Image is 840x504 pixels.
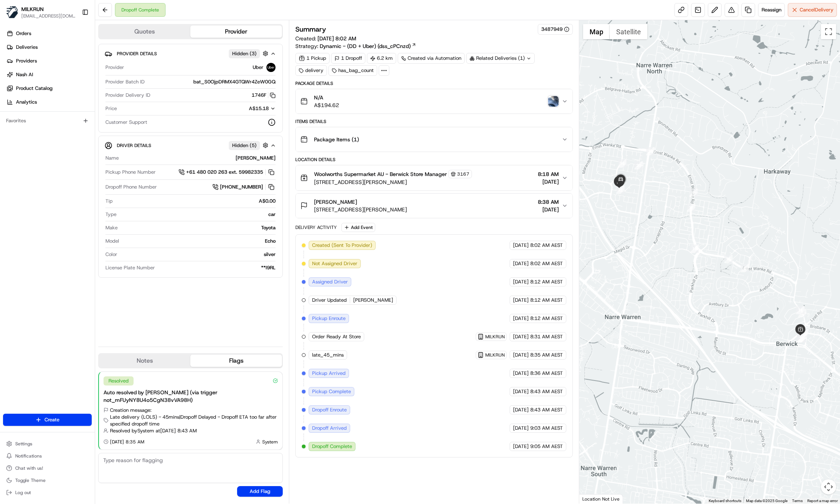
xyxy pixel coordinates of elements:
[320,42,416,50] a: Dynamic - (DD + Uber) (dss_cPCnzd)
[513,260,529,267] span: [DATE]
[266,63,276,72] img: uber-new-logo.jpeg
[295,42,416,50] div: Strategy:
[296,165,572,190] button: Woolworths Supermarket AU - Berwick Store Manager3167[STREET_ADDRESS][PERSON_NAME]8:18 AM[DATE]
[45,416,59,423] span: Create
[513,278,529,285] span: [DATE]
[16,58,37,64] span: Providers
[634,161,643,170] div: 20
[709,498,741,504] button: Keyboard shortcuts
[15,110,58,118] span: Knowledge Base
[295,80,573,86] div: Package Details
[538,170,559,178] span: 8:18 AM
[530,388,563,395] span: 8:43 AM AEST
[530,297,563,304] span: 8:12 AM AEST
[3,96,95,108] a: Analytics
[5,107,61,121] a: 📗Knowledge Base
[21,13,76,19] span: [EMAIL_ADDRESS][DOMAIN_NAME]
[314,94,339,101] span: N/A
[821,24,836,39] button: Toggle fullscreen view
[3,27,95,40] a: Orders
[3,451,92,461] button: Notifications
[110,414,278,427] span: Late delivery (LOLS) - 45mins | Dropoff Delayed - Dropoff ETA too far after specified dropoff time
[105,264,155,271] span: License Plate Number
[314,136,359,143] span: Package Items ( 1 )
[610,24,647,39] button: Show satellite imagery
[99,355,190,367] button: Notes
[105,251,117,258] span: Color
[249,105,269,112] span: A$15.18
[3,69,95,81] a: Nash AI
[8,73,21,86] img: 1736555255976-a54dd68f-1ca7-489b-9aae-adbdc363a1c4
[3,487,92,498] button: Log out
[581,494,606,504] a: Open this area in Google Maps (opens a new window)
[105,169,156,176] span: Pickup Phone Number
[797,334,805,342] div: 5
[530,425,563,432] span: 9:03 AM AEST
[296,127,572,152] button: Package Items (1)
[312,333,361,340] span: Order Ready At Store
[3,55,95,67] a: Providers
[513,297,529,304] span: [DATE]
[16,99,37,106] span: Analytics
[76,129,92,135] span: Pylon
[105,139,276,152] button: Driver DetailsHidden (5)
[16,30,31,37] span: Orders
[485,352,505,358] span: MILKRUN
[618,159,626,168] div: 19
[3,475,92,486] button: Toggle Theme
[530,333,563,340] span: 8:31 AM AEST
[478,352,505,358] button: MILKRUN
[105,238,119,245] span: Model
[8,111,14,117] div: 📗
[530,370,563,377] span: 8:36 AM AEST
[16,44,38,51] span: Deliveries
[186,169,263,176] span: +61 480 020 263 ext. 59982335
[312,443,352,450] span: Dropoff Complete
[353,297,393,304] span: [PERSON_NAME]
[312,260,357,267] span: Not Assigned Driver
[105,47,276,60] button: Provider DetailsHidden (3)
[193,78,276,85] span: bat_S0OjpDRMX4GTQWr4ZeW0GQ
[253,64,263,71] span: Uber
[513,333,529,340] span: [DATE]
[212,183,276,191] button: [PHONE_NUMBER]
[513,388,529,395] span: [DATE]
[746,499,787,503] span: Map data ©2025 Google
[821,479,836,494] button: Map camera controls
[295,53,330,64] div: 1 Pickup
[513,406,529,413] span: [DATE]
[788,3,837,17] button: CancelDelivery
[72,110,122,118] span: API Documentation
[317,35,356,42] span: [DATE] 8:02 AM
[105,105,117,112] span: Price
[616,186,625,194] div: 21
[466,53,535,64] div: Related Deliveries (1)
[513,443,529,450] span: [DATE]
[807,499,838,503] a: Report a map error
[54,129,92,135] a: Powered byPylon
[3,3,79,21] button: MILKRUNMILKRUN[EMAIL_ADDRESS][DOMAIN_NAME]
[798,334,806,342] div: 10
[121,224,276,231] div: Toyota
[741,264,749,272] div: 2
[99,26,190,38] button: Quotes
[530,406,563,413] span: 8:43 AM AEST
[530,260,563,267] span: 8:02 AM AEST
[312,352,344,358] span: late_45_mins
[314,178,472,186] span: [STREET_ADDRESS][PERSON_NAME]
[220,184,263,190] span: [PHONE_NUMBER]
[796,306,805,314] div: 14
[110,439,144,445] span: [DATE] 8:35 AM
[209,105,276,112] button: A$15.18
[312,297,347,304] span: Driver Updated
[312,242,372,249] span: Created (Sent To Provider)
[687,203,695,212] div: 17
[15,453,42,459] span: Notifications
[6,6,18,18] img: MILKRUN
[116,198,276,205] div: A$0.00
[296,194,572,218] button: [PERSON_NAME][STREET_ADDRESS][PERSON_NAME]8:38 AM[DATE]
[295,157,573,163] div: Location Details
[105,198,113,205] span: Tip
[105,119,147,126] span: Customer Support
[513,352,529,358] span: [DATE]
